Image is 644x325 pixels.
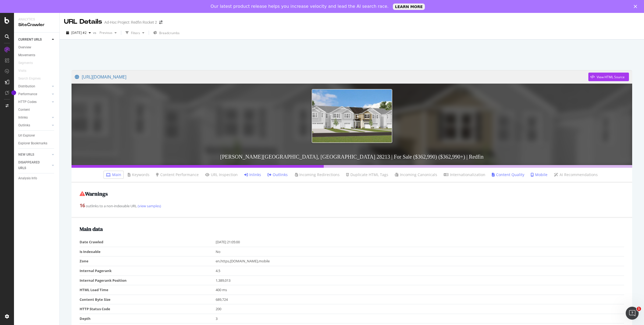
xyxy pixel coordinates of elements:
td: [DATE] 21:05:00 [216,237,624,247]
a: (view samples) [137,203,161,208]
a: LEARN MORE [393,3,425,10]
div: Filters [131,31,140,35]
div: Distribution [18,84,35,89]
div: Inlinks [18,115,28,120]
td: Depth [80,314,216,323]
td: Zone [80,256,216,266]
span: 2025 Aug. 22nd #2 [71,30,87,35]
div: Content [18,107,30,113]
a: Content [18,107,56,113]
td: 689,724 [216,295,624,304]
button: View HTML Source [588,73,629,81]
div: CURRENT URLS [18,37,42,42]
span: Previous [97,30,112,35]
a: Segments [18,60,38,66]
a: Performance [18,91,50,97]
a: AI Recommendations [554,172,598,177]
td: Internal Pagerank Position [80,276,216,285]
button: Previous [97,28,119,37]
div: HTTP Codes [18,99,37,105]
a: Outlinks [268,172,288,177]
div: Outlinks [18,123,30,128]
td: Internal Pagerank [80,266,216,276]
a: Mobile [531,172,547,177]
div: Performance [18,91,37,97]
td: 400 ms [216,285,624,295]
td: 1,389,013 [216,276,624,285]
a: Keywords [128,172,150,177]
td: Date Crawled [80,237,216,247]
a: Content Performance [156,172,199,177]
a: URL Inspection [205,172,238,177]
a: Distribution [18,84,50,89]
td: HTTP Status Code [80,304,216,314]
a: Visits [18,68,32,74]
a: Duplicate HTML Tags [346,172,388,177]
div: outlinks to a non-indexable URL [80,202,624,209]
strong: 16 [80,202,85,209]
td: Content Byte Size [80,295,216,304]
div: Analysis Info [18,176,37,181]
div: NEW URLS [18,152,34,158]
div: Movements [18,52,35,58]
div: View HTML Source [597,75,625,79]
a: Content Quality [492,172,524,177]
button: [DATE] #2 [64,28,93,37]
div: Our latest product release helps you increase velocity and lead the AI search race. [211,4,389,9]
td: No [216,247,624,256]
a: Movements [18,52,56,58]
span: vs [93,30,97,35]
span: Breadcrumbs [159,31,180,35]
div: arrow-right-arrow-left [159,20,162,24]
a: Inlinks [18,115,50,120]
a: Incoming Canonicals [395,172,437,177]
a: Outlinks [18,123,50,128]
a: Internationalization [444,172,485,177]
td: Is Indexable [80,247,216,256]
div: Tooltip anchor [11,90,16,95]
a: Main [106,172,121,177]
button: Filters [123,28,147,37]
div: Visits [18,68,26,74]
td: en,https,[DOMAIN_NAME],mobile [216,256,624,266]
a: HTTP Codes [18,99,50,105]
a: Inlinks [244,172,261,177]
div: Overview [18,45,31,50]
div: SiteCrawler [18,22,55,28]
div: Explorer Bookmarks [18,141,47,146]
div: Segments [18,60,33,66]
div: Analytics [18,17,55,22]
td: 3 [216,314,624,323]
h2: Main data [80,226,624,232]
a: Incoming Redirections [294,172,340,177]
a: DISAPPEARED URLS [18,160,50,171]
img: Amira, Charlotte, NC 28213 | For Sale ($362,990) ($362,990+) | Redfin [312,89,392,143]
td: HTML Load Time [80,285,216,295]
button: Breadcrumbs [151,28,182,37]
a: Search Engines [18,76,46,81]
h2: Warnings [80,191,624,197]
td: 200 [216,304,624,314]
div: Search Engines [18,76,41,81]
iframe: Intercom live chat [626,307,639,320]
div: Ad-Hoc Project: Redfin Rocket 2 [104,20,157,25]
a: [URL][DOMAIN_NAME] [75,70,588,84]
div: URL Details [64,17,102,26]
h3: [PERSON_NAME][GEOGRAPHIC_DATA], [GEOGRAPHIC_DATA] 28213 | For Sale ($362,990) ($362,990+) | Redfin [72,148,632,165]
div: DISAPPEARED URLS [18,160,45,171]
a: Overview [18,45,56,50]
a: Explorer Bookmarks [18,141,56,146]
a: Url Explorer [18,133,56,138]
a: Analysis Info [18,176,56,181]
a: NEW URLS [18,152,50,158]
span: 1 [637,307,641,311]
div: Url Explorer [18,133,35,138]
td: 4.5 [216,266,624,276]
div: Close [634,5,639,8]
a: CURRENT URLS [18,37,50,42]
